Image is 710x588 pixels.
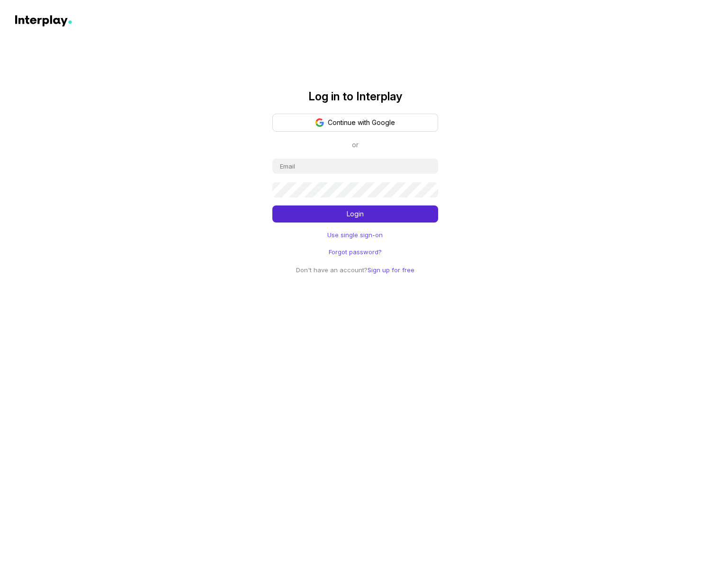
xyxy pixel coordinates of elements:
button: Continue with Google [272,114,438,132]
a: Forgot password? [329,247,382,257]
input: Email [272,159,438,174]
p: Log in to Interplay [272,91,438,102]
p: or [352,139,359,151]
a: Use single sign-on [327,230,383,240]
button: Login [272,205,438,223]
p: Don't have an account? [296,264,414,276]
a: Sign up for free [368,266,414,274]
